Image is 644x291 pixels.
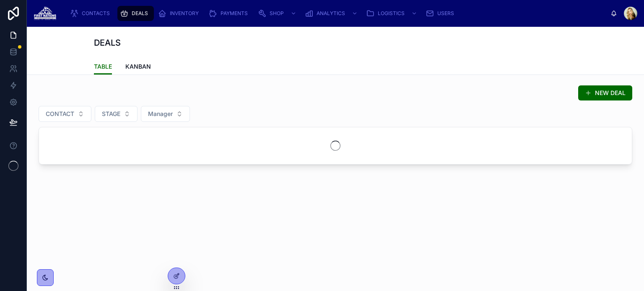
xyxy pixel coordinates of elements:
[302,6,362,21] a: ANALYTICS
[63,4,610,23] div: scrollable content
[578,85,632,100] button: NEW DEAL
[423,6,460,21] a: USERS
[125,62,151,71] span: KANBAN
[94,59,112,75] a: TABLE
[378,10,405,17] span: LOGISTICS
[82,10,110,17] span: CONTACTS
[156,6,205,21] a: INVENTORY
[255,6,301,21] a: SHOP
[221,10,248,17] span: PAYMENTS
[132,10,148,17] span: DEALS
[34,7,57,20] img: App logo
[364,6,421,21] a: LOGISTICS
[125,59,151,76] a: KANBAN
[317,10,345,17] span: ANALYTICS
[141,106,190,122] button: Select Button
[170,10,199,17] span: INVENTORY
[94,62,112,71] span: TABLE
[39,106,91,122] button: Select Button
[68,6,116,21] a: CONTACTS
[206,6,254,21] a: PAYMENTS
[95,106,138,122] button: Select Button
[94,37,121,49] h1: DEALS
[102,110,120,118] span: STAGE
[117,6,154,21] a: DEALS
[46,110,74,118] span: CONTACT
[270,10,284,17] span: SHOP
[148,110,173,118] span: Manager
[437,10,454,17] span: USERS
